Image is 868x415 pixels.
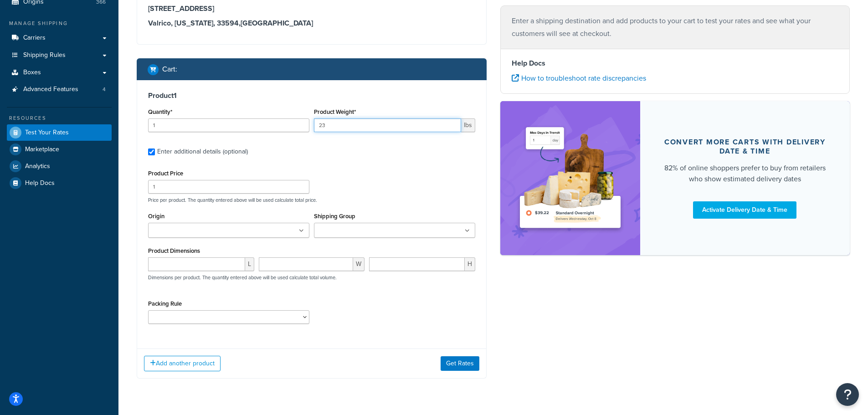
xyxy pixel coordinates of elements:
h3: [STREET_ADDRESS] [148,4,475,13]
h2: Cart : [162,65,177,73]
div: Resources [7,114,112,122]
img: feature-image-ddt-36eae7f7280da8017bfb280eaccd9c446f90b1fe08728e4019434db127062ab4.png [514,115,627,241]
label: Product Price [148,170,183,177]
a: Advanced Features4 [7,81,112,98]
span: L [245,257,254,271]
a: Boxes [7,64,112,81]
input: 0.00 [314,118,461,132]
a: Test Your Rates [7,124,112,141]
a: Activate Delivery Date & Time [693,201,796,219]
button: Get Rates [441,356,479,371]
a: Marketplace [7,141,112,158]
div: Convert more carts with delivery date & time [662,138,828,156]
label: Quantity* [148,108,172,115]
p: Dimensions per product. The quantity entered above will be used calculate total volume. [146,274,337,281]
span: Advanced Features [23,86,78,93]
h3: Product 1 [148,91,475,100]
li: Advanced Features [7,81,112,98]
h4: Help Docs [512,58,839,69]
input: Enter additional details (optional) [148,149,155,155]
div: Manage Shipping [7,20,112,27]
p: Enter a shipping destination and add products to your cart to test your rates and see what your c... [512,15,839,40]
label: Product Weight* [314,108,356,115]
div: Enter additional details (optional) [157,145,248,158]
span: Carriers [23,34,46,42]
span: 4 [103,86,106,93]
a: Help Docs [7,175,112,191]
span: Marketplace [25,146,59,154]
a: Shipping Rules [7,47,112,64]
label: Origin [148,213,164,220]
p: Price per product. The quantity entered above will be used calculate total price. [146,197,478,203]
a: How to troubleshoot rate discrepancies [512,73,646,83]
span: Analytics [25,163,50,170]
span: lbs [461,118,475,132]
label: Product Dimensions [148,247,200,254]
span: Boxes [23,69,41,77]
div: 82% of online shoppers prefer to buy from retailers who show estimated delivery dates [662,163,828,184]
label: Shipping Group [314,213,355,220]
span: H [465,257,475,271]
label: Packing Rule [148,300,182,307]
span: Test Your Rates [25,129,69,137]
a: Analytics [7,158,112,174]
button: Open Resource Center [836,383,859,406]
input: 0 [148,118,309,132]
span: Shipping Rules [23,51,66,59]
span: Help Docs [25,179,55,187]
span: W [353,257,365,271]
a: Carriers [7,30,112,46]
h3: Valrico, [US_STATE], 33594 , [GEOGRAPHIC_DATA] [148,19,475,28]
button: Add another product [144,356,221,371]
